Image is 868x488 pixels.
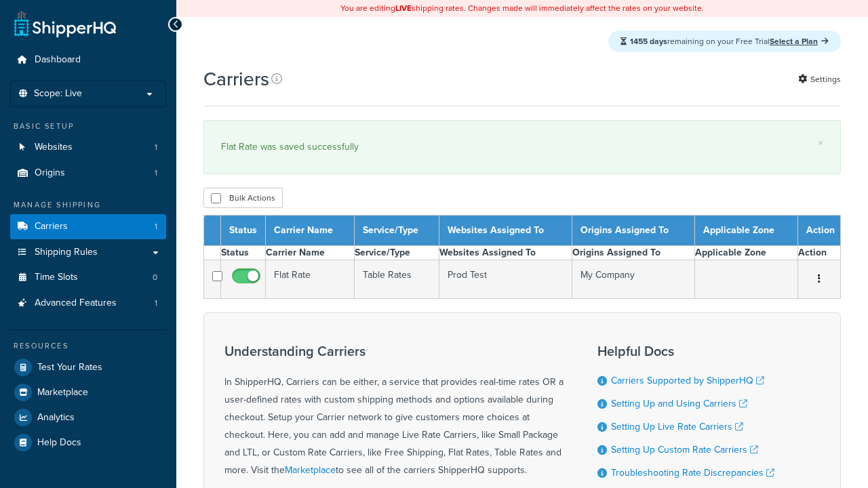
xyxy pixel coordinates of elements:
[611,373,764,388] a: Carriers Supported by ShipperHQ
[10,47,166,73] a: Dashboard
[10,161,166,186] li: Origins
[224,344,564,479] div: In ShipperHQ, Carriers can be either, a service that provides real-time rates OR a user-defined r...
[155,142,157,153] span: 1
[35,142,73,153] span: Websites
[203,66,269,92] h1: Carriers
[35,221,68,232] span: Carriers
[14,10,116,37] a: ShipperHQ Home
[694,246,797,260] th: Applicable Zone
[10,161,166,186] a: Origins 1
[439,246,572,260] th: Websites Assigned To
[10,291,166,316] li: Advanced Features
[798,216,841,246] th: Action
[572,246,694,260] th: Origins Assigned To
[10,405,166,430] a: Analytics
[35,54,81,66] span: Dashboard
[572,260,694,299] td: My Company
[10,430,166,455] a: Help Docs
[694,216,797,246] th: Applicable Zone
[630,35,667,47] strong: 1455 days
[10,135,166,160] a: Websites 1
[439,260,572,299] td: Prod Test
[770,35,829,47] a: Select a Plan
[10,199,166,211] div: Manage Shipping
[10,214,166,239] li: Carriers
[608,30,841,52] div: remaining on your Free Trial
[10,214,166,239] a: Carriers 1
[203,188,283,208] button: Bulk Actions
[34,88,82,100] span: Scope: Live
[395,2,412,14] b: LIVE
[597,344,774,359] h3: Helpful Docs
[818,138,823,148] a: ×
[611,396,747,411] a: Setting Up and Using Carriers
[155,221,157,232] span: 1
[37,412,75,424] span: Analytics
[221,216,266,246] th: Status
[221,138,823,157] div: Flat Rate was saved successfully
[266,216,355,246] th: Carrier Name
[439,216,572,246] th: Websites Assigned To
[10,265,166,290] li: Time Slots
[35,167,65,179] span: Origins
[155,167,157,179] span: 1
[10,380,166,405] a: Marketplace
[285,463,336,477] a: Marketplace
[10,355,166,380] a: Test Your Rates
[266,260,355,299] td: Flat Rate
[266,246,355,260] th: Carrier Name
[611,466,774,480] a: Troubleshooting Rate Discrepancies
[224,344,564,359] h3: Understanding Carriers
[155,298,157,309] span: 1
[37,362,102,373] span: Test Your Rates
[355,246,439,260] th: Service/Type
[35,247,98,258] span: Shipping Rules
[153,272,157,283] span: 0
[611,420,743,434] a: Setting Up Live Rate Carriers
[10,121,166,132] div: Basic Setup
[37,437,81,449] span: Help Docs
[798,246,841,260] th: Action
[572,216,694,246] th: Origins Assigned To
[355,260,439,299] td: Table Rates
[798,70,841,89] a: Settings
[10,265,166,290] a: Time Slots 0
[611,443,758,457] a: Setting Up Custom Rate Carriers
[221,246,266,260] th: Status
[37,387,88,399] span: Marketplace
[35,272,78,283] span: Time Slots
[10,340,166,352] div: Resources
[355,216,439,246] th: Service/Type
[35,298,117,309] span: Advanced Features
[10,240,166,265] a: Shipping Rules
[10,291,166,316] a: Advanced Features 1
[10,135,166,160] li: Websites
